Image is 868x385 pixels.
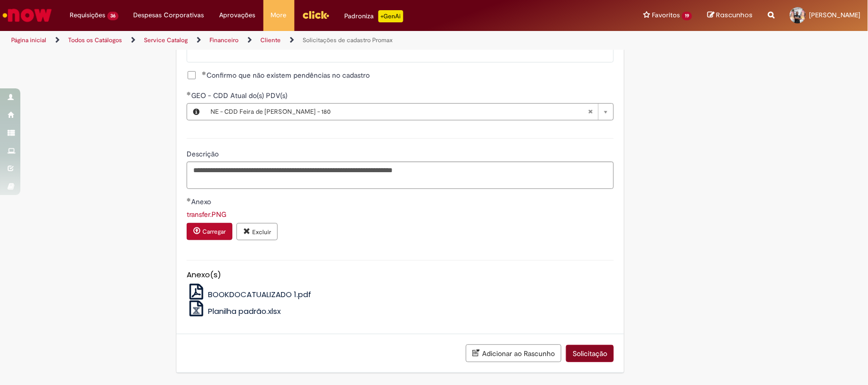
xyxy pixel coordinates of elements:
[209,36,238,44] a: Financeiro
[191,197,213,206] span: Anexo
[220,10,256,20] span: Aprovações
[208,289,311,300] span: BOOKDOCATUALIZADO 1.pdf
[187,104,205,120] button: GEO - CDD Atual do(s) PDV(s), Visualizar este registro NE - CDD Feira de Santana - 180
[271,10,287,20] span: More
[187,198,191,202] span: Obrigatório Preenchido
[378,10,403,22] p: +GenAi
[144,36,188,44] a: Service Catalog
[8,31,571,50] ul: Trilhas de página
[191,91,289,100] span: GEO - CDD Atual do(s) PDV(s)
[187,162,614,189] textarea: Descrição
[303,36,393,44] a: Solicitações de cadastro Promax
[260,36,281,44] a: Cliente
[202,71,206,75] span: Obrigatório Preenchido
[134,10,204,20] span: Despesas Corporativas
[583,104,598,120] abbr: Limpar campo GEO - CDD Atual do(s) PDV(s)
[187,289,311,300] a: BOOKDOCATUALIZADO 1.pdf
[70,10,105,20] span: Requisições
[302,7,330,22] img: click_logo_yellow_360x200.png
[1,5,53,25] img: ServiceNow
[205,104,613,120] a: NE - CDD Feira de [PERSON_NAME] - 180Limpar campo GEO - CDD Atual do(s) PDV(s)
[107,12,118,20] span: 36
[187,91,191,95] span: Obrigatório Preenchido
[208,306,281,316] span: Planilha padrão.xlsx
[187,149,221,158] span: Descrição
[345,10,403,22] div: Padroniza
[68,36,122,44] a: Todos os Catálogos
[187,271,614,279] h5: Anexo(s)
[707,11,753,20] a: Rascunhos
[566,345,614,362] button: Solicitação
[211,104,588,120] span: NE - CDD Feira de [PERSON_NAME] - 180
[682,12,692,20] span: 19
[187,223,232,240] button: Carregar anexo de Anexo Required
[202,70,370,80] span: Confirmo que não existem pendências no cadastro
[11,36,46,44] a: Página inicial
[716,10,753,20] span: Rascunhos
[202,228,226,236] small: Carregar
[187,306,281,316] a: Planilha padrão.xlsx
[187,210,226,219] a: Download de transfer.PNG
[236,223,278,240] button: Excluir anexo transfer.PNG
[652,10,680,20] span: Favoritos
[809,11,860,19] span: [PERSON_NAME]
[252,228,271,236] small: Excluir
[466,344,561,362] button: Adicionar ao Rascunho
